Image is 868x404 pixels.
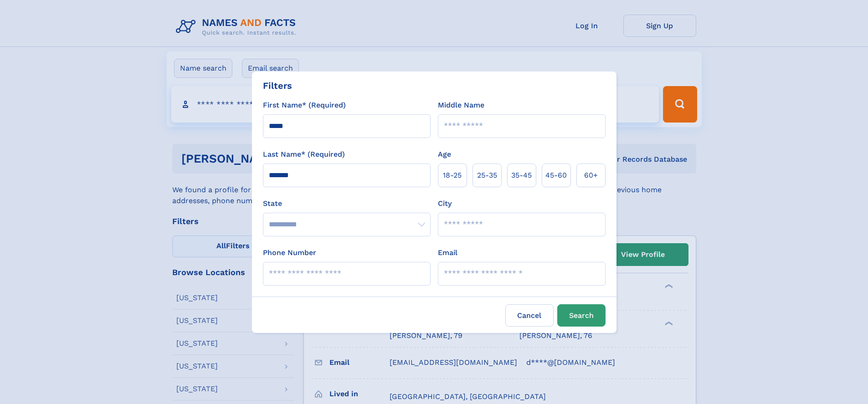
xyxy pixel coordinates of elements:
span: 45‑60 [545,170,567,181]
label: Phone Number [263,247,316,258]
span: 60+ [584,170,598,181]
span: 18‑25 [443,170,462,181]
button: Search [557,304,606,327]
label: Last Name* (Required) [263,149,345,160]
span: 25‑35 [477,170,497,181]
div: Filters [263,79,292,92]
label: Cancel [505,304,554,327]
label: Email [438,247,457,258]
span: 35‑45 [511,170,532,181]
label: Age [438,149,451,160]
label: State [263,198,431,209]
label: Middle Name [438,100,484,111]
label: First Name* (Required) [263,100,346,111]
label: City [438,198,452,209]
